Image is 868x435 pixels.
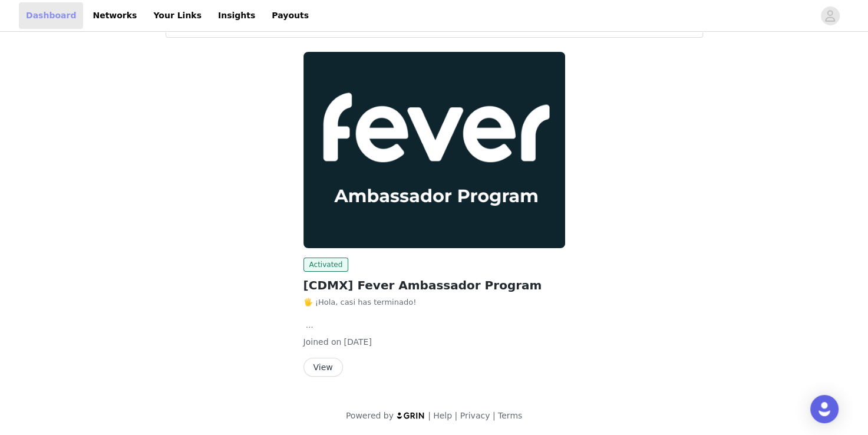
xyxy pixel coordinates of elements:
a: Networks [85,2,144,29]
a: Payouts [265,2,316,29]
span: Joined on [303,337,342,347]
a: Help [433,411,452,420]
span: | [428,411,431,420]
img: logo [396,411,425,419]
span: [DATE] [344,337,372,347]
div: Open Intercom Messenger [810,395,839,423]
img: Fever Ambassadors [303,52,565,248]
span: Powered by [346,411,394,420]
div: avatar [824,6,836,25]
span: | [454,411,457,420]
span: | [493,411,496,420]
span: Activated [303,258,349,272]
a: Terms [498,411,522,420]
p: 🖐️ ¡Hola, casi has terminado! [303,296,565,308]
a: Privacy [460,411,490,420]
button: View [303,358,343,377]
a: Dashboard [19,2,83,29]
a: Your Links [146,2,209,29]
a: Insights [211,2,262,29]
a: View [303,363,343,372]
h2: [CDMX] Fever Ambassador Program [303,276,565,294]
